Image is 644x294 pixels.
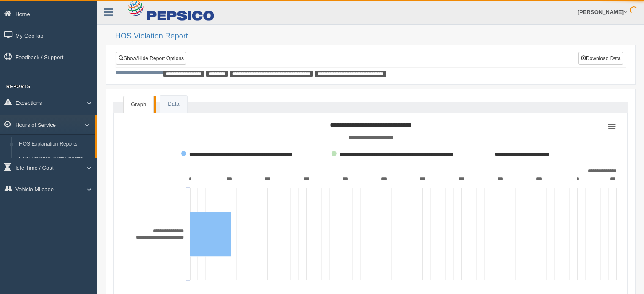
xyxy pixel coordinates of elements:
[116,52,186,65] a: Show/Hide Report Options
[123,96,154,113] a: Graph
[15,137,95,152] a: HOS Explanation Reports
[160,96,187,113] a: Data
[115,32,636,41] h2: HOS Violation Report
[578,52,623,65] button: Download Data
[15,151,95,167] a: HOS Violation Audit Reports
